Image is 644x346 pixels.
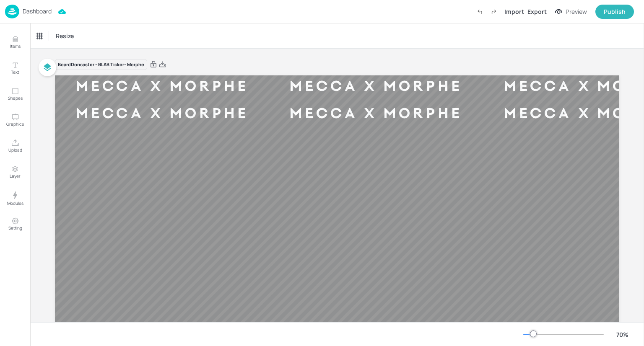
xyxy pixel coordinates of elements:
div: Publish [604,7,626,16]
button: Publish [595,5,634,19]
label: Undo (Ctrl + Z) [473,5,487,19]
img: logo-86c26b7e.jpg [5,5,19,18]
button: Preview [550,5,592,18]
p: Dashboard [23,8,52,14]
label: Redo (Ctrl + Y) [487,5,501,19]
div: MECCA X MORPHE [269,77,483,97]
div: MECCA X MORPHE [269,105,483,124]
span: Resize [54,31,75,40]
div: Import [504,7,524,16]
div: Preview [566,7,587,16]
div: MECCA X MORPHE [55,77,269,97]
div: 70 % [612,330,632,339]
div: Board Doncaster - BLAB Ticker- Morphe [55,59,147,70]
div: Export [527,7,547,16]
div: MECCA X MORPHE [55,105,269,124]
